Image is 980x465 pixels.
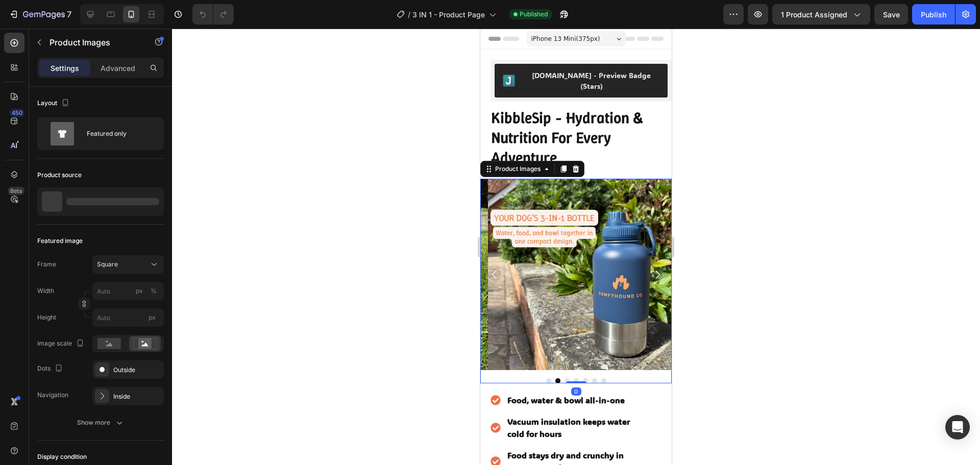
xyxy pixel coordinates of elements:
[412,9,485,20] span: 3 IN 1 - Product Page
[51,63,79,74] p: Settings
[37,313,56,322] label: Height
[149,313,156,321] span: px
[87,122,149,145] div: Featured only
[101,63,135,74] p: Advanced
[37,390,68,400] div: Navigation
[37,452,87,461] div: Display condition
[37,337,86,351] div: Image scale
[10,109,24,117] div: 450
[37,286,54,296] label: Width
[113,392,161,401] div: Inside
[520,10,548,19] span: Published
[77,418,125,428] div: Show more
[37,170,82,180] div: Product source
[408,9,410,20] span: /
[912,4,955,25] button: Publish
[37,260,56,269] label: Frame
[772,4,870,25] button: 1 product assigned
[136,286,143,296] div: px
[874,4,908,25] button: Save
[37,362,65,376] div: Dots
[133,285,145,297] button: %
[27,421,143,444] strong: Food stays dry and crunchy in separate section
[8,187,24,195] div: Beta
[37,413,164,432] button: Show more
[148,285,160,297] button: px
[883,10,900,19] span: Save
[781,9,847,20] span: 1 product assigned
[192,4,234,25] div: Undo/Redo
[37,96,71,110] div: Layout
[67,8,71,20] p: 7
[151,286,157,296] div: %
[92,308,164,327] input: px
[921,9,946,20] div: Publish
[97,260,118,269] span: Square
[37,236,83,246] div: Featured image
[92,255,164,274] button: Square
[4,4,76,25] button: 7
[945,415,970,439] div: Open Intercom Messenger
[113,365,161,375] div: Outside
[92,282,164,300] input: px%
[480,29,672,465] iframe: Design area
[50,36,136,48] p: Product Images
